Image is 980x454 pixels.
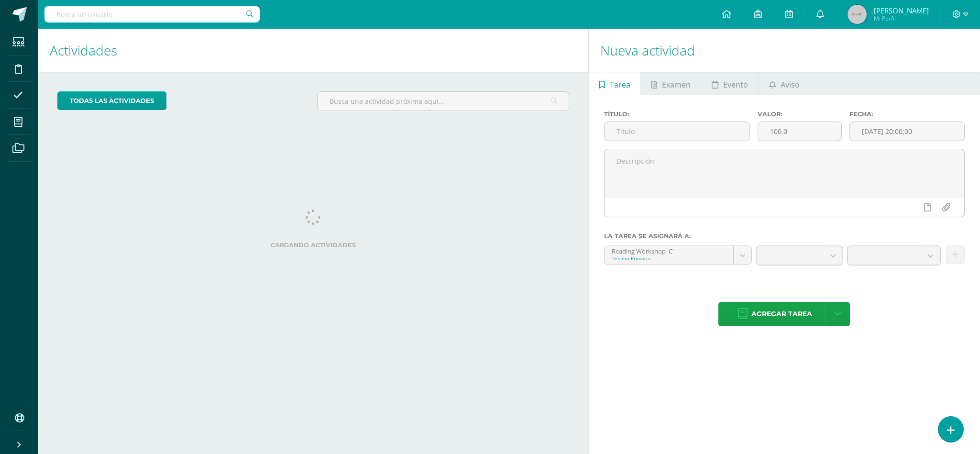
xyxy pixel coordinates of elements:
span: Aviso [781,73,800,96]
label: Cargando actividades [57,242,569,249]
span: Examen [662,73,691,96]
h1: Nueva actividad [600,29,969,72]
label: Valor: [758,111,842,118]
span: Tarea [610,73,630,96]
label: Título: [604,111,750,118]
input: Busca un usuario... [44,6,260,22]
a: Evento [701,72,758,95]
span: Mi Perfil [874,14,929,22]
div: Reading Workshop 'C' [612,246,727,255]
input: Busca una actividad próxima aquí... [318,92,569,111]
span: Agregar tarea [751,302,812,326]
input: Puntos máximos [758,122,842,141]
a: Reading Workshop 'C'Tercero Primaria [605,246,752,264]
span: [PERSON_NAME] [874,6,929,15]
input: Título [605,122,749,141]
h1: Actividades [50,29,577,72]
img: 45x45 [848,5,867,24]
a: Examen [641,72,701,95]
input: Fecha de entrega [850,122,964,141]
div: Tercero Primaria [612,255,727,262]
a: todas las Actividades [57,91,166,110]
label: La tarea se asignará a: [604,233,965,240]
span: Evento [723,73,748,96]
label: Fecha: [849,111,965,118]
a: Aviso [759,72,810,95]
a: Tarea [589,72,640,95]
